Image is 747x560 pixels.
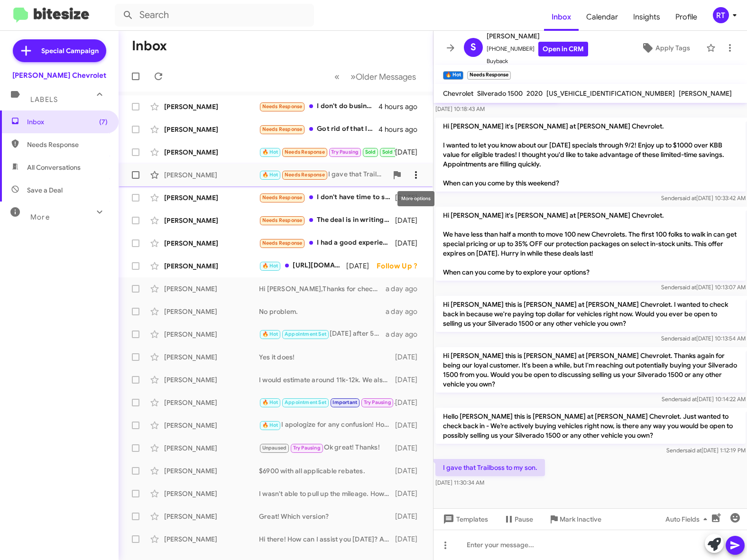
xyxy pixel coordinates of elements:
span: Try Pausing [364,399,391,405]
div: [DATE] [395,239,425,248]
span: Sold [365,149,376,155]
span: [DATE] 10:18:43 AM [435,105,485,112]
span: [US_VEHICLE_IDENTIFICATION_NUMBER] [546,89,675,98]
button: Mark Inactive [541,511,609,528]
span: [PERSON_NAME] [487,30,588,42]
span: Apply Tags [655,39,690,56]
div: [DATE] [346,261,377,271]
div: [PERSON_NAME] [164,489,259,498]
small: Needs Response [467,71,511,80]
span: said at [680,395,696,403]
div: [PERSON_NAME] [164,170,259,180]
div: [URL][DOMAIN_NAME] [259,260,346,271]
span: [PHONE_NUMBER] [487,42,588,56]
a: Profile [668,3,705,31]
button: Next [345,67,422,86]
div: I gave that Trailboss to my son. [259,169,387,180]
div: Sounds like a solid plan! I hope you consider us when you're ready to look further into it. Thank... [259,397,395,408]
span: said at [679,284,696,291]
div: a day ago [386,307,425,316]
span: Appointment Set [285,399,326,405]
span: Auto Fields [665,511,711,528]
span: More [30,213,50,221]
span: Chevrolet [443,89,473,98]
div: [DATE] [395,398,425,407]
span: 🔥 Hot [262,172,278,178]
div: [PERSON_NAME] Chevrolet [12,71,106,80]
span: Needs Response [262,240,303,246]
span: Inbox [27,117,108,127]
div: [PERSON_NAME] [164,330,259,339]
span: 2020 [526,89,543,98]
span: Buyback [487,56,588,66]
a: Special Campaign [13,39,106,62]
div: [PERSON_NAME] [164,261,259,271]
span: Labels [30,95,58,104]
div: [PERSON_NAME] [164,375,259,385]
span: Sender [DATE] 10:13:07 AM [661,284,745,291]
div: [DATE] [395,466,425,476]
div: Great! Which version? [259,512,395,521]
span: Important [332,399,357,405]
div: [PERSON_NAME] [164,443,259,453]
div: [PERSON_NAME] [164,216,259,225]
button: Pause [496,511,541,528]
span: 🔥 Hot [262,263,278,269]
span: (7) [99,117,108,127]
span: Inbox [544,3,579,31]
div: I apologize for any confusion! How can I assist you [DATE]? Are you looking to discuss selling yo... [259,420,395,431]
div: [DATE] [395,216,425,225]
div: I wasn't able to pull up the mileage. How many miles and how's the condition? [259,489,395,498]
h1: Inbox [132,38,167,54]
span: Needs Response [285,172,325,178]
span: said at [679,335,696,342]
div: I don't have time to stop in usually. I have a $35,000 buyout from Stellantis and I know there's ... [259,192,395,203]
div: I also may have solved my issue. Not confirmed yet but working to pick up [DATE] morning. Let me ... [259,147,395,157]
div: I had a good experience just trying to figure out if it's worth my time [259,238,395,248]
div: [PERSON_NAME] [164,193,259,202]
div: [DATE] [395,352,425,362]
div: I would estimate around 11k-12k. We also just got in a shipment of $35k Equinox EV Lt's as well i... [259,375,395,385]
div: Hi there! How can I assist you [DATE]? Are you interested in discussing a vehicle or perhaps sell... [259,534,395,544]
p: Hi [PERSON_NAME] it's [PERSON_NAME] at [PERSON_NAME] Chevrolet. We have less than half a month to... [435,207,746,281]
div: More options [397,191,434,206]
span: Needs Response [262,194,303,201]
div: Hi [PERSON_NAME],Thanks for checking out the Chevy Equinox on our website — great choice! It's a ... [259,284,386,294]
div: 4 hours ago [378,102,425,111]
div: Follow Up ? [377,261,425,271]
span: Save a Deal [27,185,63,195]
button: Apply Tags [629,39,701,56]
p: Hi [PERSON_NAME] this is [PERSON_NAME] at [PERSON_NAME] Chevrolet. I wanted to check back in beca... [435,296,746,332]
div: [PERSON_NAME] [164,147,259,157]
div: Got rid of that long time [259,124,378,135]
div: [PERSON_NAME] [164,125,259,134]
span: Silverado 1500 [477,89,523,98]
span: Sender [DATE] 10:13:54 AM [661,335,745,342]
div: [PERSON_NAME] [164,239,259,248]
span: All Conversations [27,163,81,172]
div: RT [713,7,729,23]
span: 🔥 Hot [262,149,278,155]
p: I gave that Trailboss to my son. [435,459,545,476]
div: [DATE] [395,534,425,544]
span: Sender [DATE] 10:14:22 AM [661,395,745,403]
span: said at [684,447,701,454]
span: Sender [DATE] 10:33:42 AM [661,194,745,202]
div: a day ago [386,284,425,294]
div: No problem. [259,307,386,316]
p: Hi [PERSON_NAME] it's [PERSON_NAME] at [PERSON_NAME] Chevrolet. I wanted to let you know about ou... [435,118,746,192]
a: Open in CRM [538,42,588,56]
div: [DATE] after 5PM is perfect. We will see you then [259,329,386,340]
span: » [350,71,356,83]
span: Sender [DATE] 1:12:19 PM [666,447,745,454]
input: Search [115,4,314,27]
div: [PERSON_NAME] [164,102,259,111]
div: [PERSON_NAME] [164,307,259,316]
span: Needs Response [262,126,303,132]
div: [PERSON_NAME] [164,421,259,430]
span: [DATE] 11:30:34 AM [435,479,484,486]
span: S [470,40,476,55]
span: Sold Verified [382,149,414,155]
div: Ok great! Thanks! [259,442,395,453]
span: Mark Inactive [560,511,601,528]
